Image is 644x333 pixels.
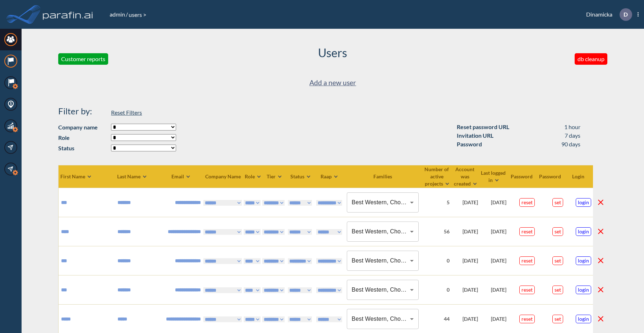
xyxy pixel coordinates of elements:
[58,144,108,152] strong: Status
[347,309,419,329] div: Best Western, Choice, G6 Hospitality, Hilton, Hyatt, IHG, Marriott, [GEOGRAPHIC_DATA], [GEOGRAPHI...
[552,286,563,294] button: set
[519,256,535,265] button: reset
[451,217,480,246] td: [DATE]
[565,165,593,188] th: Login
[576,315,591,323] button: login
[451,275,480,304] td: [DATE]
[576,286,591,294] button: login
[315,165,344,188] th: Raap
[575,53,607,65] button: db cleanup
[158,165,203,188] th: Email
[58,133,108,142] strong: Role
[596,198,605,207] button: delete line
[565,131,580,140] div: 7 days
[423,188,452,217] td: 5
[576,198,591,207] button: login
[423,275,452,304] td: 0
[318,46,347,60] h2: Users
[309,77,356,89] a: Add a new user
[451,188,480,217] td: [DATE]
[117,165,158,188] th: Last Name
[480,275,508,304] td: [DATE]
[480,188,508,217] td: [DATE]
[244,165,262,188] th: Role
[480,246,508,275] td: [DATE]
[552,198,563,207] button: set
[576,227,591,236] button: login
[480,165,508,188] th: Last logged in
[519,227,535,236] button: reset
[519,315,535,323] button: reset
[347,222,419,242] div: Best Western, Choice, G6 Hospitality, Hilton, Hyatt, IHG, Marriott, [GEOGRAPHIC_DATA], [GEOGRAPHI...
[451,246,480,275] td: [DATE]
[596,227,605,236] button: delete line
[347,280,419,300] div: Best Western, Choice, G6 Hospitality, Hilton, Hyatt, IHG, Marriott, [GEOGRAPHIC_DATA]
[508,165,537,188] th: Password
[519,198,535,207] button: reset
[457,123,509,131] div: Reset password URL
[347,192,419,213] div: Best Western, Choice, G6 Hospitality, [GEOGRAPHIC_DATA], Hyatt, Marriott, [GEOGRAPHIC_DATA], [GEO...
[58,123,108,132] strong: Company name
[41,7,95,22] img: logo
[537,165,565,188] th: Password
[596,256,605,265] button: delete line
[596,314,605,323] button: delete line
[347,251,419,271] div: Best Western, Choice, G6 Hospitality, Hilton, Hyatt, IHG, Marriott, [GEOGRAPHIC_DATA]
[109,10,128,19] li: /
[552,315,563,323] button: set
[561,140,580,149] div: 90 days
[262,165,286,188] th: Tier
[552,227,563,236] button: set
[203,165,244,188] th: Company Name
[111,109,142,116] span: Reset Filters
[344,165,423,188] th: Families
[286,165,315,188] th: Status
[109,11,126,18] a: admin
[423,217,452,246] td: 56
[457,131,493,140] div: Invitation URL
[596,285,605,294] button: delete line
[519,286,535,294] button: reset
[624,11,628,18] p: D
[457,140,482,149] div: Password
[451,165,480,188] th: Account was created
[564,123,580,131] div: 1 hour
[128,11,147,18] span: users >
[575,8,639,21] div: Dinamicka
[58,53,108,65] button: Customer reports
[423,246,452,275] td: 0
[58,165,117,188] th: First Name
[58,106,108,117] h4: Filter by:
[480,217,508,246] td: [DATE]
[576,256,591,265] button: login
[423,165,452,188] th: Number of active projects
[552,256,563,265] button: set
